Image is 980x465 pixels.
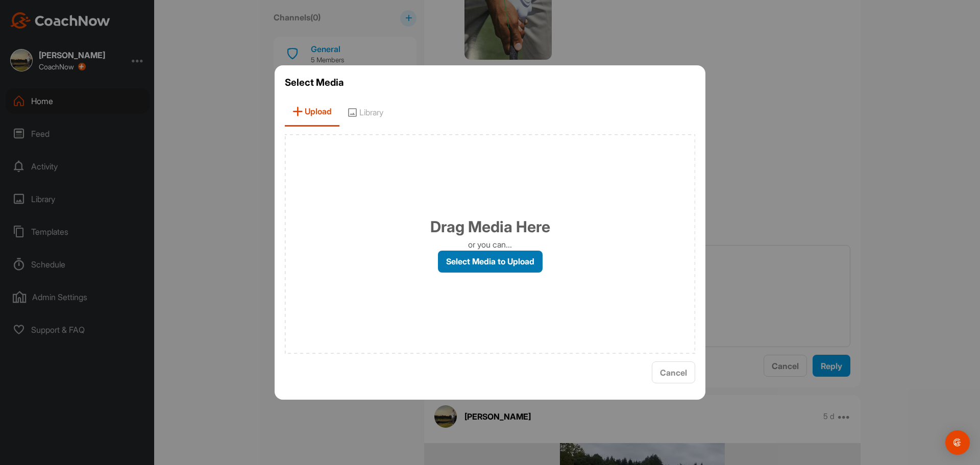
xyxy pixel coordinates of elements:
span: Upload [285,97,339,127]
button: Cancel [652,361,695,383]
span: Library [339,97,391,127]
div: Open Intercom Messenger [945,430,970,455]
h3: Select Media [285,76,695,90]
p: or you can... [468,238,512,251]
h1: Drag Media Here [430,215,550,238]
span: Cancel [660,368,687,378]
label: Select Media to Upload [438,251,543,273]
